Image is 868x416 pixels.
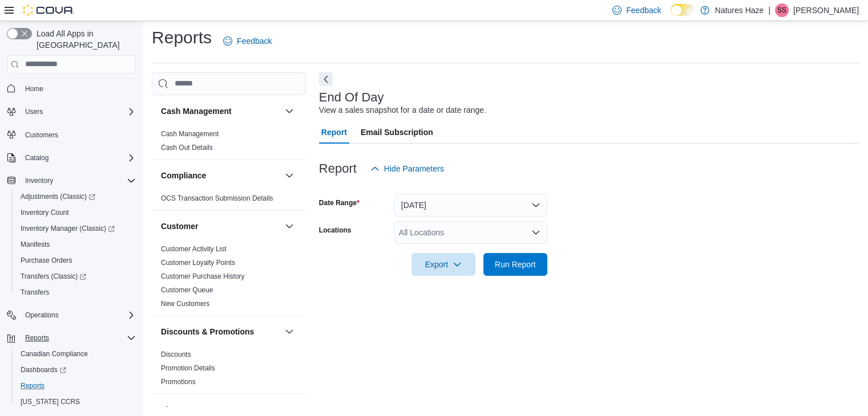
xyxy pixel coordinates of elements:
span: OCS Transaction Submission Details [161,194,273,203]
span: Canadian Compliance [21,349,88,358]
span: Inventory Count [21,208,69,217]
span: Customer Queue [161,286,213,295]
span: Transfers (Classic) [16,270,136,283]
button: Inventory [21,174,58,187]
span: Discounts [161,350,191,359]
span: Users [25,107,43,116]
span: Cash Out Details [161,143,213,152]
h3: Compliance [161,170,206,181]
span: Adjustments (Classic) [21,192,95,201]
button: Operations [21,308,63,322]
span: Reports [16,379,136,393]
button: Catalog [21,151,53,165]
button: Reports [11,378,140,394]
a: Adjustments (Classic) [11,189,140,205]
a: Promotions [161,378,196,386]
span: Inventory Manager (Classic) [21,224,115,233]
span: Dashboards [21,365,66,374]
button: Discounts & Promotions [161,326,280,337]
button: Compliance [282,169,296,182]
span: Hide Parameters [384,163,444,174]
button: Cash Management [282,104,296,118]
label: Locations [319,226,352,235]
span: [US_STATE] CCRS [21,397,80,406]
button: Operations [2,307,140,323]
span: New Customers [161,299,209,308]
a: Reports [16,379,49,393]
button: Catalog [2,150,140,166]
a: Cash Management [161,130,219,138]
span: Cash Management [161,129,219,138]
span: Purchase Orders [21,256,72,265]
a: Feedback [219,30,276,52]
input: Dark Mode [671,4,695,16]
button: Inventory Count [11,205,140,221]
button: Finance [161,404,280,415]
span: Purchase Orders [16,254,136,267]
h1: Reports [152,26,212,49]
span: Reports [21,331,136,345]
h3: Finance [161,404,191,415]
a: OCS Transaction Submission Details [161,194,273,202]
span: Reports [21,381,45,390]
span: Promotion Details [161,364,215,373]
span: Customer Purchase History [161,272,245,281]
span: Catalog [25,153,49,162]
span: Transfers [16,286,136,299]
h3: Customer [161,221,198,232]
span: Transfers (Classic) [21,272,86,281]
span: Customers [25,130,58,140]
div: Cash Management [152,127,305,159]
button: Users [21,105,47,119]
span: Customer Loyalty Points [161,258,235,267]
a: New Customers [161,300,209,308]
button: Customer [282,219,296,233]
button: Run Report [483,253,547,276]
p: [PERSON_NAME] [793,3,859,17]
span: Home [25,84,43,93]
a: Promotion Details [161,364,215,372]
h3: Discounts & Promotions [161,326,254,337]
span: Customer Activity List [161,244,227,254]
h3: End Of Day [319,91,384,104]
button: Open list of options [531,228,540,237]
button: [US_STATE] CCRS [11,394,140,410]
span: Washington CCRS [16,395,136,409]
span: Home [21,81,136,96]
span: Canadian Compliance [16,347,136,361]
a: Inventory Count [16,206,74,219]
a: [US_STATE] CCRS [16,395,84,409]
span: Manifests [16,238,136,251]
button: Hide Parameters [366,157,449,180]
a: Inventory Manager (Classic) [16,222,119,235]
a: Transfers [16,286,54,299]
span: Operations [25,311,59,320]
a: Transfers (Classic) [16,270,91,283]
a: Customer Purchase History [161,272,245,280]
a: Home [21,82,48,96]
button: Inventory [2,173,140,189]
button: Export [411,253,475,276]
span: Dark Mode [671,16,671,17]
span: SS [777,3,786,17]
a: Cash Out Details [161,144,213,152]
a: Dashboards [16,363,71,377]
button: Reports [21,331,54,345]
p: Natures Haze [715,3,764,17]
a: Customers [21,128,63,142]
p: | [768,3,770,17]
span: Transfers [21,288,49,297]
a: Inventory Manager (Classic) [11,221,140,236]
span: Inventory Manager (Classic) [16,222,136,235]
span: Catalog [21,151,136,165]
span: Operations [21,308,136,322]
div: View a sales snapshot for a date or date range. [319,104,486,116]
button: Canadian Compliance [11,346,140,362]
a: Discounts [161,350,191,358]
a: Dashboards [11,362,140,378]
a: Adjustments (Classic) [16,190,100,203]
span: Load All Apps in [GEOGRAPHIC_DATA] [32,28,136,51]
button: Compliance [161,170,280,181]
span: Export [418,253,469,276]
img: Cova [23,5,74,16]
